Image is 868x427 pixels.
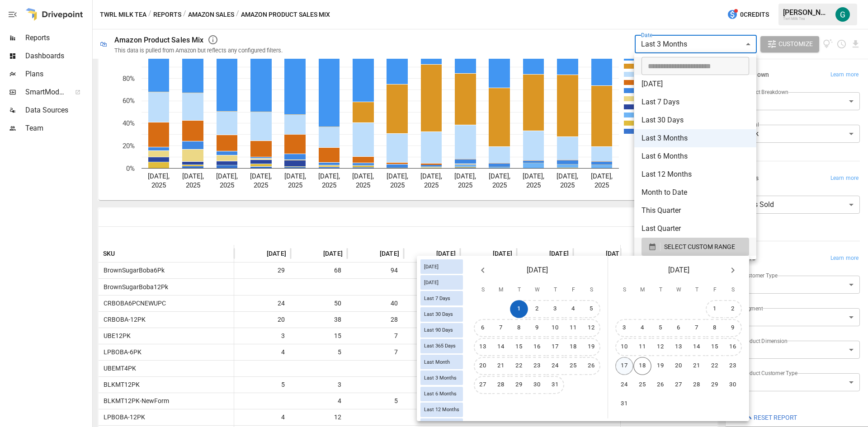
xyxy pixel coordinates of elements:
span: Saturday [583,281,599,299]
button: 13 [474,338,492,356]
button: 1 [706,300,724,318]
span: Last 90 Days [420,327,457,333]
button: 2 [528,300,546,318]
li: Last 7 Days [634,93,756,111]
span: [DATE] [527,264,548,277]
span: Tuesday [511,281,527,299]
span: Monday [634,281,651,299]
span: Last 365 Days [420,343,459,349]
button: 2 [724,300,742,318]
button: 17 [615,357,633,375]
span: Thursday [689,281,705,299]
button: 23 [528,357,546,375]
button: 14 [688,338,706,356]
button: 28 [492,376,510,394]
button: 11 [633,338,651,356]
button: 15 [510,338,528,356]
button: 3 [546,300,564,318]
span: Tuesday [652,281,669,299]
button: 29 [510,376,528,394]
button: 18 [564,338,582,356]
button: 24 [615,376,633,394]
button: 22 [510,357,528,375]
button: 22 [706,357,724,375]
li: [DATE] [634,75,756,93]
button: 16 [528,338,546,356]
button: 19 [582,338,600,356]
button: 9 [528,319,546,337]
div: Last 365 Days [420,339,463,353]
div: Last 90 Days [420,323,463,338]
li: This Quarter [634,202,756,220]
button: 11 [564,319,582,337]
button: 10 [615,338,633,356]
button: Next month [724,261,742,279]
li: Last 6 Months [634,147,756,165]
button: 27 [474,376,492,394]
span: [DATE] [420,280,442,286]
button: 4 [633,319,651,337]
button: 25 [564,357,582,375]
span: Sunday [475,281,491,299]
button: 3 [615,319,633,337]
button: 8 [510,319,528,337]
button: 10 [546,319,564,337]
li: Last 12 Months [634,165,756,183]
button: 20 [670,357,688,375]
button: 12 [651,338,670,356]
button: 26 [651,376,670,394]
button: 26 [582,357,600,375]
button: 14 [492,338,510,356]
button: 30 [724,376,742,394]
span: Last 6 Months [420,391,460,397]
span: Saturday [725,281,741,299]
span: Sunday [616,281,632,299]
div: Last 7 Days [420,291,463,305]
div: Last 6 Months [420,387,463,401]
div: [DATE] [420,259,463,274]
button: Previous month [474,261,492,279]
span: Last 7 Days [420,296,454,301]
li: Month to Date [634,183,756,202]
button: SELECT CUSTOM RANGE [642,238,749,256]
button: 16 [724,338,742,356]
button: 31 [615,395,633,413]
span: Monday [493,281,509,299]
button: 5 [582,300,600,318]
button: 27 [670,376,688,394]
button: 23 [724,357,742,375]
div: Last 3 Months [420,371,463,385]
li: Last 30 Days [634,111,756,129]
button: 8 [706,319,724,337]
li: Last 3 Months [634,129,756,147]
button: 25 [633,376,651,394]
span: Friday [565,281,581,299]
button: 24 [546,357,564,375]
button: 29 [706,376,724,394]
button: 21 [688,357,706,375]
span: [DATE] [420,264,442,270]
span: Wednesday [670,281,687,299]
button: 20 [474,357,492,375]
span: [DATE] [668,264,689,277]
span: SELECT CUSTOM RANGE [664,241,735,253]
button: 31 [546,376,564,394]
span: Last Month [420,359,453,365]
span: Friday [707,281,723,299]
button: 6 [474,319,492,337]
button: 7 [688,319,706,337]
div: Last 12 Months [420,403,463,417]
button: 13 [670,338,688,356]
span: Thursday [547,281,563,299]
div: Last 30 Days [420,307,463,322]
span: Last 3 Months [420,375,460,381]
button: 28 [688,376,706,394]
button: 7 [492,319,510,337]
button: 30 [528,376,546,394]
button: 1 [510,300,528,318]
button: 12 [582,319,600,337]
button: 19 [651,357,670,375]
span: Wednesday [529,281,545,299]
li: Last Quarter [634,220,756,238]
span: Last 30 Days [420,311,457,317]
